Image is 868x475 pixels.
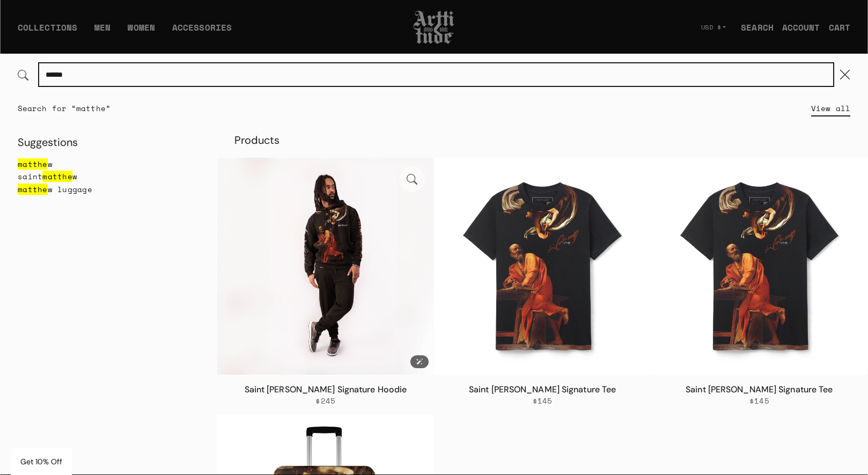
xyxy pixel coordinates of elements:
span: w [72,171,77,182]
span: Get 10% Off [20,457,62,466]
a: matthew [18,158,200,170]
a: Saint Matthew Signature HoodieSaint Matthew Signature Hoodie [217,158,433,374]
span: $145 [533,396,553,406]
a: saint matthew [18,170,200,182]
a: Saint [PERSON_NAME] Signature Hoodie [245,384,407,395]
a: View all [811,97,850,120]
span: w [48,158,53,170]
span: Search for “matthe” [18,103,111,114]
h2: Products [217,123,867,158]
img: Saint Matthew Signature Tee [651,158,867,374]
a: Saint Matthew Signature TeeSaint Matthew Signature Tee [651,158,867,374]
a: Saint [PERSON_NAME] Signature Tee [686,384,833,395]
button: Close [833,63,857,86]
a: Search for “matthe” [18,103,111,114]
a: Saint Matthew Signature TeeSaint Matthew Signature Tee [434,158,650,374]
mark: matthe [18,158,48,170]
span: w luggage [48,184,92,195]
div: Get 10% Off [11,448,72,475]
a: Saint [PERSON_NAME] Signature Tee [469,384,616,395]
img: Saint Matthew Signature Tee [434,158,650,374]
a: matthew luggage [18,183,200,195]
h2: Suggestions [18,136,200,149]
mark: matthe [42,171,72,182]
mark: matthe [18,184,48,195]
span: View all [811,103,850,114]
span: $245 [315,396,335,406]
input: Search... [39,63,833,86]
span: saint [18,171,42,182]
span: $145 [749,396,769,406]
